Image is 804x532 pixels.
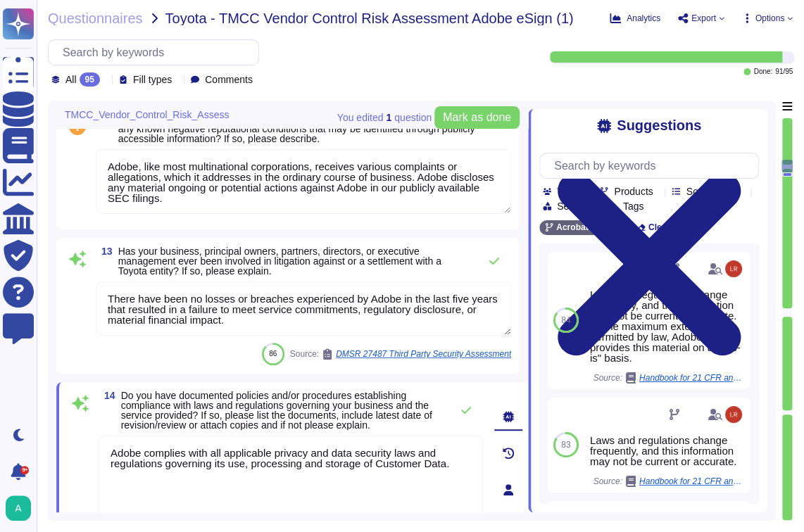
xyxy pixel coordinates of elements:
[48,11,143,25] span: Questionnaires
[20,466,29,474] div: 9+
[205,75,253,84] span: Comments
[118,246,441,277] span: Has your business, principal owners, partners, directors, or executive management ever been invol...
[755,14,784,23] span: Options
[96,281,511,336] textarea: There have been no losses or breaches experienced by Adobe in the last five years that resulted i...
[547,153,758,178] input: Search by keywords
[80,72,100,87] div: 95
[386,113,391,122] b: 1
[336,350,511,358] span: DMSR 27487 Third Party Security Assessment
[593,476,745,487] span: Source:
[269,350,277,357] span: 86
[99,436,483,520] textarea: Adobe complies with all applicable privacy and data security laws and regulations governing its u...
[290,348,511,360] span: Source:
[133,75,172,84] span: Fill types
[627,14,660,23] span: Analytics
[118,113,510,144] span: Does your business, principal owners, partners, directors, or executive management have any known...
[96,246,113,256] span: 13
[775,68,793,75] span: 91 / 95
[561,441,570,449] span: 83
[434,106,520,129] button: Mark as done
[610,13,660,24] button: Analytics
[6,495,31,521] img: user
[337,113,432,122] span: You edited question
[96,149,511,214] textarea: Adobe, like most multinational corporations, receives various complaints or allegations, which it...
[725,406,742,423] img: user
[443,112,511,123] span: Mark as done
[753,68,772,75] span: Done:
[561,316,570,324] span: 84
[3,493,41,524] button: user
[56,40,258,65] input: Search by keywords
[121,390,432,431] span: Do you have documented policies and/or procedures establishing compliance with laws and regulatio...
[590,435,745,467] div: Laws and regulations change frequently, and this information may not be current or accurate.
[99,391,115,400] span: 14
[65,75,77,84] span: All
[691,14,716,23] span: Export
[165,11,574,25] span: Toyota - TMCC Vendor Control Risk Assessment Adobe eSign (1)
[639,477,745,486] span: Handbook for 21 CFR and EudraLex Annex 11
[725,260,742,277] img: user
[65,110,229,120] span: TMCC_Vendor_Control_Risk_Assess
